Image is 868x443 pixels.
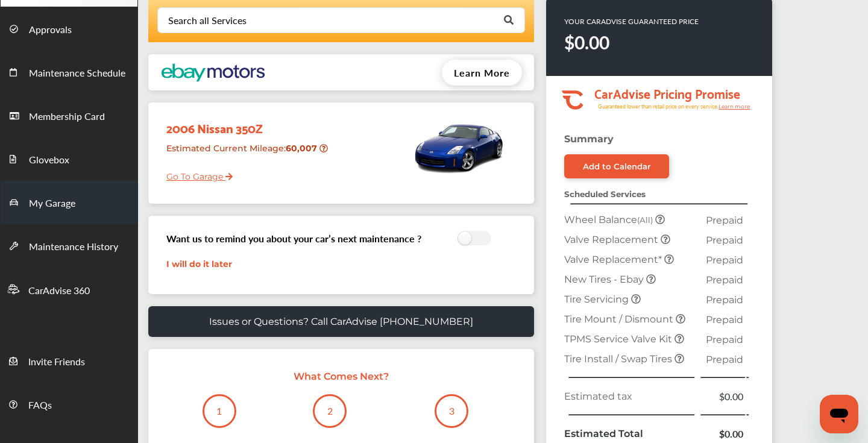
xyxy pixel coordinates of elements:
a: I will do it later [166,259,232,269]
span: Tire Install / Swap Tires [564,353,675,365]
p: YOUR CARADVISE GUARANTEED PRICE [564,16,699,27]
span: Wheel Balance [564,214,655,225]
span: Prepaid [706,274,743,286]
strong: $0.00 [564,30,609,55]
h3: Want us to remind you about your car’s next maintenance ? [166,231,421,245]
span: Maintenance History [29,239,118,255]
div: Search all Services [168,16,247,25]
span: New Tires - Ebay [564,274,646,285]
span: Prepaid [706,254,743,266]
span: Tire Mount / Dismount [564,313,676,325]
img: mobile_3478_st0640_046.jpg [407,108,510,187]
div: Estimated Current Mileage : [157,138,334,169]
a: Maintenance Schedule [1,50,137,93]
span: Prepaid [706,334,743,345]
span: Tire Servicing [564,294,631,305]
span: Membership Card [29,109,105,125]
span: My Garage [29,196,75,212]
p: 1 [216,404,222,418]
a: Maintenance History [1,224,137,267]
tspan: Learn more [719,103,750,110]
span: Prepaid [706,294,743,306]
span: Prepaid [706,314,743,325]
a: Approvals [1,7,137,50]
span: Invite Friends [28,354,85,370]
a: Issues or Questions? Call CarAdvise [PHONE_NUMBER] [148,306,534,337]
span: Maintenance Schedule [29,66,125,81]
span: Valve Replacement [564,234,661,245]
iframe: Button to launch messaging window [820,395,858,433]
small: (All) [637,215,653,225]
span: Prepaid [706,215,743,226]
span: Valve Replacement* [564,254,664,265]
tspan: Guaranteed lower than retail price on every service. [598,102,719,110]
p: 2 [327,404,333,418]
div: Add to Calendar [583,162,651,171]
span: Glovebox [29,152,69,168]
span: CarAdvise 360 [28,283,90,299]
td: Estimated tax [561,386,699,406]
a: My Garage [1,180,137,224]
span: Learn More [454,66,510,80]
a: Go To Garage [157,162,233,185]
strong: Summary [564,133,614,145]
tspan: CarAdvise Pricing Promise [594,82,740,104]
p: Issues or Questions? Call CarAdvise [PHONE_NUMBER] [209,316,473,327]
strong: Scheduled Services [564,189,646,199]
span: TPMS Service Valve Kit [564,333,675,345]
p: 3 [449,404,454,418]
div: 2006 Nissan 350Z [157,108,334,138]
a: Add to Calendar [564,154,669,178]
span: Approvals [29,22,72,38]
a: Glovebox [1,137,137,180]
td: $0.00 [699,386,746,406]
span: Prepaid [706,234,743,246]
a: Membership Card [1,93,137,137]
span: FAQs [28,398,52,413]
strong: 60,007 [286,143,319,154]
span: Prepaid [706,354,743,365]
p: What Comes Next? [160,371,522,382]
